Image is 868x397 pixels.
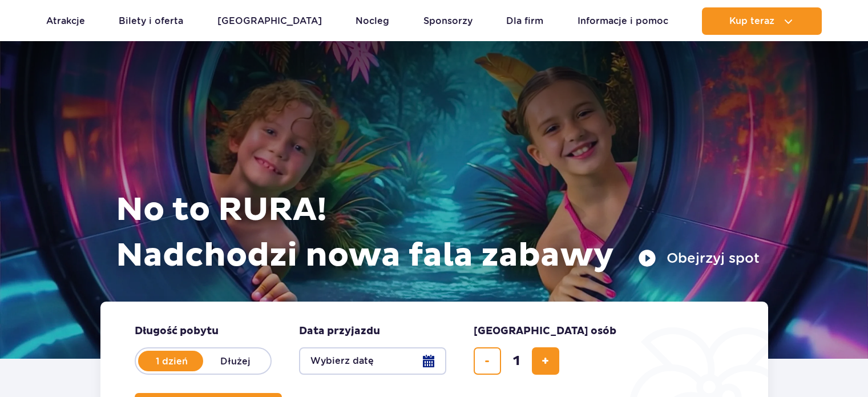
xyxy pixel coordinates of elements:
button: usuń bilet [474,347,501,375]
button: Obejrzyj spot [638,249,760,267]
a: Bilety i oferta [119,7,183,35]
a: Informacje i pomoc [578,7,668,35]
button: dodaj bilet [532,347,559,375]
input: liczba biletów [503,347,530,375]
span: [GEOGRAPHIC_DATA] osób [474,324,616,338]
a: Nocleg [356,7,389,35]
h1: No to RURA! Nadchodzi nowa fala zabawy [116,187,760,279]
a: [GEOGRAPHIC_DATA] [217,7,322,35]
span: Długość pobytu [135,324,219,338]
span: Data przyjazdu [299,324,380,338]
label: 1 dzień [139,349,204,373]
button: Kup teraz [702,7,822,35]
label: Dłużej [203,349,268,373]
button: Wybierz datę [299,347,446,375]
a: Dla firm [506,7,543,35]
span: Kup teraz [729,16,774,26]
a: Atrakcje [46,7,85,35]
a: Sponsorzy [423,7,473,35]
